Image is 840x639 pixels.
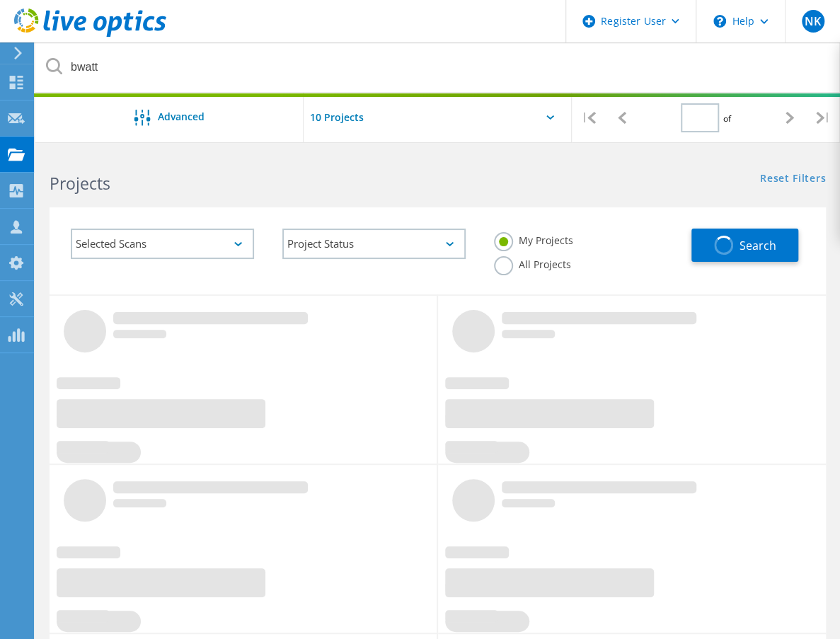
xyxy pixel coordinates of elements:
label: All Projects [494,256,571,270]
a: Reset Filters [760,173,826,185]
label: My Projects [494,232,573,246]
span: of [723,113,730,125]
svg: \n [713,15,726,28]
div: Project Status [282,229,466,259]
span: Advanced [158,112,205,122]
div: | [806,93,839,143]
a: Live Optics Dashboard [14,30,166,40]
button: Search [691,229,798,262]
div: | [572,93,605,143]
b: Projects [50,172,110,195]
span: NK [805,16,821,27]
div: Selected Scans [71,229,254,259]
span: Search [739,238,776,253]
